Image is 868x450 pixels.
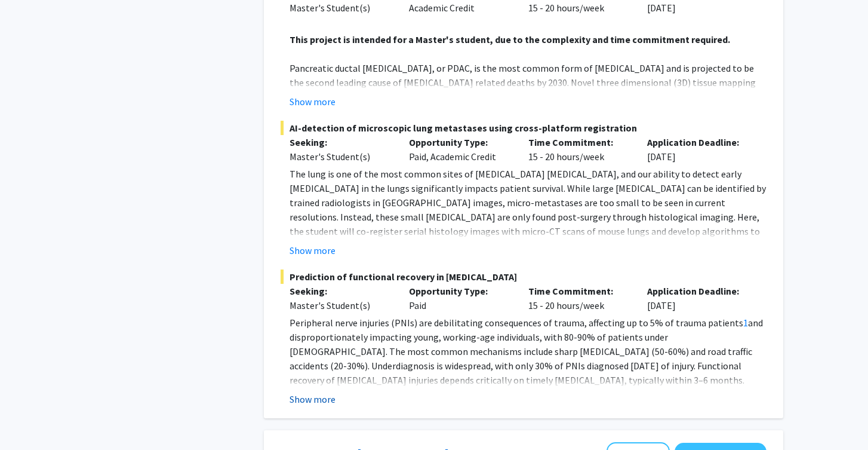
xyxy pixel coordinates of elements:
[290,149,391,164] div: Master's Student(s)
[290,317,743,329] span: Peripheral nerve injuries (PNIs) are debilitating consequences of trauma, affecting up to 5% of t...
[281,270,767,284] span: Prediction of functional recovery in [MEDICAL_DATA]
[290,243,335,258] button: Show more
[281,121,767,135] span: AI-detection of microscopic lung metastases using cross-platform registration
[638,284,758,313] div: [DATE]
[638,135,758,164] div: [DATE]
[290,94,335,109] button: Show more
[409,284,510,298] p: Opportunity Type:
[519,135,639,164] div: 15 - 20 hours/week
[519,284,639,313] div: 15 - 20 hours/week
[290,135,391,149] p: Seeking:
[290,33,730,45] strong: This project is intended for a Master's student, due to the complexity and time commitment required.
[647,284,749,298] p: Application Deadline:
[290,284,391,298] p: Seeking:
[400,284,519,313] div: Paid
[290,298,391,313] div: Master's Student(s)
[290,61,767,161] p: Pancreatic ductal [MEDICAL_DATA], or PDAC, is the most common form of [MEDICAL_DATA] and is proje...
[528,284,630,298] p: Time Commitment:
[647,135,749,149] p: Application Deadline:
[290,167,767,296] p: The lung is one of the most common sites of [MEDICAL_DATA] [MEDICAL_DATA], and our ability to det...
[290,392,335,406] button: Show more
[9,396,51,441] iframe: Chat
[743,317,748,329] a: 1
[290,1,391,15] div: Master's Student(s)
[290,317,763,386] span: and disproportionately impacting young, working-age individuals, with 80-90% of patients under [D...
[400,135,519,164] div: Paid, Academic Credit
[409,135,510,149] p: Opportunity Type:
[528,135,630,149] p: Time Commitment:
